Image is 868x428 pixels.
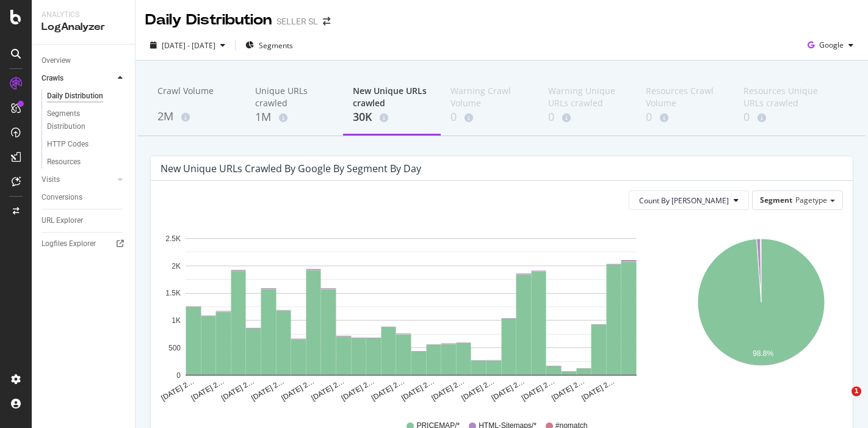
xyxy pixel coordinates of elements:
[47,107,115,133] div: Segments Distribution
[646,85,724,109] div: Resources Crawl Volume
[42,191,126,204] a: Conversions
[819,40,844,50] span: Google
[162,40,215,51] span: [DATE] - [DATE]
[450,85,529,109] div: Warning Crawl Volume
[42,20,125,34] div: LogAnalyzer
[450,109,529,125] div: 0
[323,17,330,26] div: arrow-right-arrow-left
[157,85,236,108] div: Crawl Volume
[42,214,83,227] div: URL Explorer
[852,386,861,396] span: 1
[682,220,841,403] svg: A chart.
[42,214,126,227] a: URL Explorer
[42,10,125,20] div: Analytics
[172,316,181,325] text: 1K
[753,349,773,358] text: 98.8%
[47,156,126,169] a: Resources
[145,10,272,31] div: Daily Distribution
[629,190,749,210] button: Count By [PERSON_NAME]
[353,109,431,125] div: 30K
[548,85,626,109] div: Warning Unique URLs crawled
[161,162,421,175] div: New Unique URLs crawled by google by Segment by Day
[47,90,126,103] a: Daily Distribution
[795,195,827,205] span: Pagetype
[241,35,298,55] button: Segments
[145,35,230,55] button: [DATE] - [DATE]
[47,156,81,169] div: Resources
[165,289,181,298] text: 1.5K
[165,234,181,243] text: 2.5K
[259,40,293,51] span: Segments
[803,35,858,55] button: Google
[42,238,96,250] div: Logfiles Explorer
[639,195,729,206] span: Count By Day
[42,54,71,67] div: Overview
[826,386,856,416] iframe: Intercom live chat
[42,72,114,85] a: Crawls
[42,191,82,204] div: Conversions
[157,109,236,125] div: 2M
[277,15,318,27] div: SELLER SL
[168,344,181,352] text: 500
[42,173,114,186] a: Visits
[255,109,333,125] div: 1M
[176,371,181,380] text: 0
[42,72,63,85] div: Crawls
[743,85,822,109] div: Resources Unique URLs crawled
[172,262,181,270] text: 2K
[42,238,126,250] a: Logfiles Explorer
[42,54,126,67] a: Overview
[42,173,60,186] div: Visits
[548,109,626,125] div: 0
[760,195,792,205] span: Segment
[47,90,103,103] div: Daily Distribution
[47,107,126,133] a: Segments Distribution
[161,220,662,403] svg: A chart.
[743,109,822,125] div: 0
[47,138,89,151] div: HTTP Codes
[47,138,126,151] a: HTTP Codes
[646,109,724,125] div: 0
[353,85,431,109] div: New Unique URLs crawled
[255,85,333,109] div: Unique URLs crawled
